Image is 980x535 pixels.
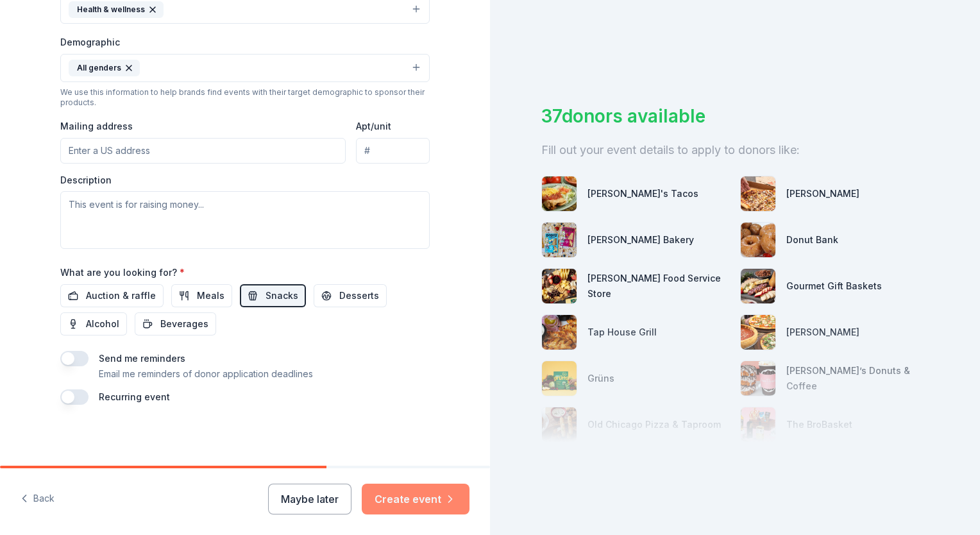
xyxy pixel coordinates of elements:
input: # [356,138,430,164]
button: Alcohol [60,312,127,335]
button: All genders [60,54,430,82]
img: photo for Casey's [741,176,775,211]
span: Desserts [339,288,379,303]
button: Auction & raffle [60,284,164,307]
div: Donut Bank [786,232,838,248]
label: Recurring event [99,391,170,402]
div: [PERSON_NAME] Bakery [587,232,694,248]
div: All genders [69,60,140,76]
div: We use this information to help brands find events with their target demographic to sponsor their... [60,87,430,108]
button: Create event [362,484,469,514]
label: Demographic [60,36,120,49]
p: Email me reminders of donor application deadlines [99,366,313,382]
img: photo for Rudy's Tacos [542,176,577,211]
span: Beverages [160,316,208,332]
div: Gourmet Gift Baskets [786,278,882,294]
span: Snacks [266,288,298,303]
input: Enter a US address [60,138,346,164]
label: Description [60,174,112,187]
div: Health & wellness [69,1,164,18]
div: 37 donors available [541,103,929,130]
img: photo for Gourmet Gift Baskets [741,269,775,303]
span: Alcohol [86,316,119,332]
button: Snacks [240,284,306,307]
label: Apt/unit [356,120,391,133]
div: [PERSON_NAME] [786,186,859,201]
div: Fill out your event details to apply to donors like: [541,140,929,160]
div: [PERSON_NAME]'s Tacos [587,186,698,201]
div: [PERSON_NAME] Food Service Store [587,271,730,301]
button: Desserts [314,284,387,307]
span: Meals [197,288,224,303]
button: Meals [171,284,232,307]
button: Maybe later [268,484,351,514]
img: photo for Gordon Food Service Store [542,269,577,303]
img: photo for Donut Bank [741,223,775,257]
button: Back [21,486,55,513]
label: Send me reminders [99,353,185,364]
label: Mailing address [60,120,133,133]
button: Beverages [135,312,216,335]
img: photo for Bobo's Bakery [542,223,577,257]
label: What are you looking for? [60,266,185,279]
span: Auction & raffle [86,288,156,303]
